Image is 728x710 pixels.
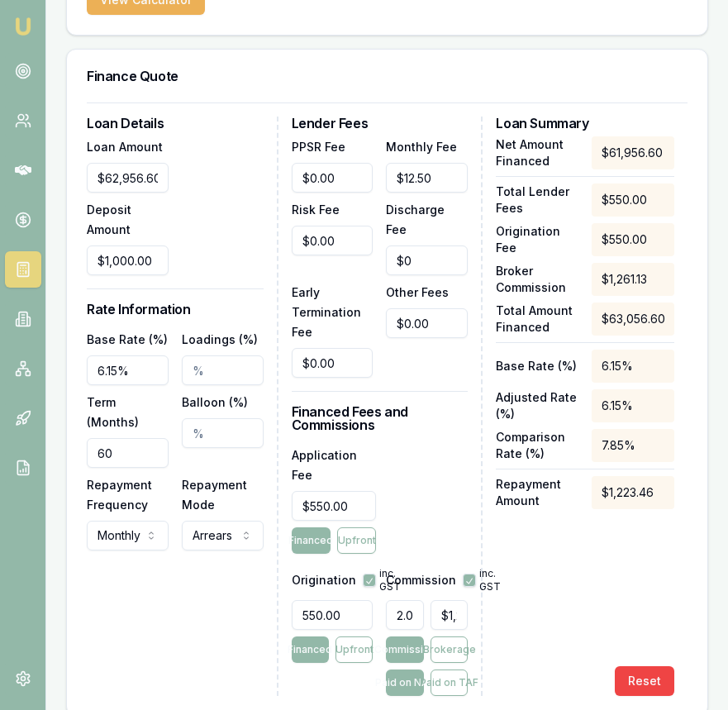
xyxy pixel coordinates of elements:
[386,636,423,663] button: Commission
[386,140,457,154] label: Monthly Fee
[592,263,674,296] div: $1,261.13
[87,355,169,385] input: %
[496,223,578,256] p: Origination Fee
[386,574,456,586] label: Commission
[87,303,264,316] h3: Rate Information
[87,140,163,154] label: Loan Amount
[496,263,578,296] p: Broker Commission
[386,203,445,236] label: Discharge Fee
[335,636,373,663] button: Upfront
[13,17,33,36] img: emu-icon-u.png
[496,303,578,336] p: Total Amount Financed
[182,395,248,409] label: Balloon (%)
[87,163,169,193] input: $
[87,332,168,346] label: Base Rate (%)
[592,303,674,336] div: $63,056.60
[292,574,356,586] label: Origination
[87,69,688,83] h3: Finance Quote
[292,140,345,154] label: PPSR Fee
[87,245,169,275] input: $
[592,183,674,217] div: $550.00
[496,476,578,509] p: Repayment Amount
[431,636,468,663] button: Brokerage
[386,245,468,275] input: $
[87,117,264,130] h3: Loan Details
[292,163,374,193] input: $
[292,527,331,554] button: Financed
[386,600,423,630] input: %
[87,395,139,429] label: Term (Months)
[592,136,674,169] div: $61,956.60
[87,203,131,236] label: Deposit Amount
[87,478,152,512] label: Repayment Frequency
[292,448,357,482] label: Application Fee
[292,348,374,378] input: $
[386,285,449,299] label: Other Fees
[292,491,377,521] input: $
[292,285,361,339] label: Early Termination Fee
[615,666,674,696] button: Reset
[386,163,468,193] input: $
[292,117,469,130] h3: Lender Fees
[592,389,674,422] div: 6.15%
[337,527,376,554] button: Upfront
[292,636,329,663] button: Financed
[431,669,468,696] button: Paid on TAF
[496,117,674,130] h3: Loan Summary
[496,183,578,217] p: Total Lender Fees
[463,567,501,593] div: inc. GST
[292,405,469,431] h3: Financed Fees and Commissions
[592,223,674,256] div: $550.00
[386,308,468,338] input: $
[292,203,340,217] label: Risk Fee
[182,332,258,346] label: Loadings (%)
[292,226,374,255] input: $
[363,567,401,593] div: inc. GST
[182,478,247,512] label: Repayment Mode
[592,476,674,509] div: $1,223.46
[592,429,674,462] div: 7.85%
[496,429,578,462] p: Comparison Rate (%)
[496,358,578,374] p: Base Rate (%)
[182,418,264,448] input: %
[496,389,578,422] p: Adjusted Rate (%)
[386,669,423,696] button: Paid on NAF
[496,136,578,169] p: Net Amount Financed
[592,350,674,383] div: 6.15%
[182,355,264,385] input: %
